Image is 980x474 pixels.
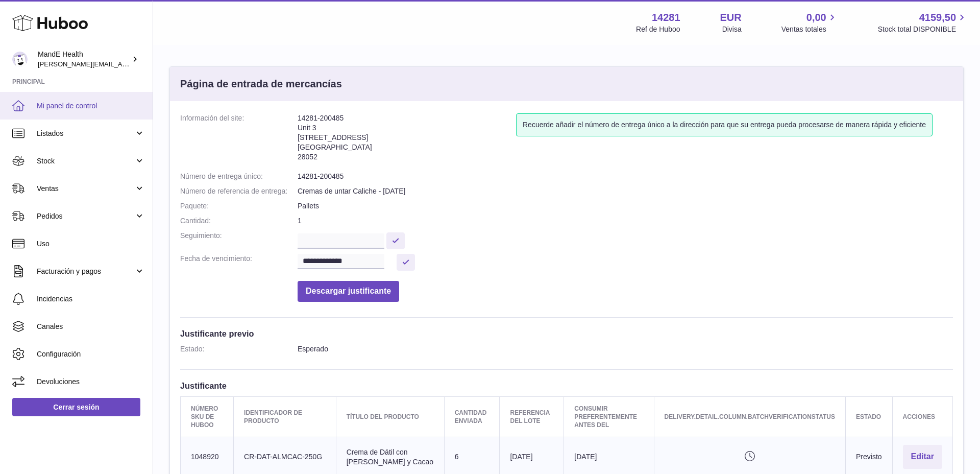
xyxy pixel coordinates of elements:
[180,77,342,91] h3: Página de entrada de mercancías
[919,11,956,25] span: 4159,50
[806,11,826,25] span: 0,00
[180,201,298,211] dt: Paquete:
[298,186,953,196] dd: Cremas de untar Caliche - [DATE]
[180,380,953,391] h3: Justificante
[654,396,845,437] th: delivery.detail.column.batchVerificationStatus
[652,11,680,25] strong: 14281
[298,216,953,226] dd: 1
[37,377,145,387] span: Devoluciones
[181,396,234,437] th: Número SKU de Huboo
[722,25,742,34] div: Divisa
[37,129,134,138] span: Listados
[234,396,336,437] th: Identificador de producto
[37,349,145,359] span: Configuración
[846,396,893,437] th: Estado
[180,186,298,196] dt: Número de referencia de entrega:
[892,396,952,437] th: Acciones
[12,52,28,67] img: luis.mendieta@mandehealth.com
[298,344,953,354] dd: Esperado
[636,25,680,34] div: Ref de Huboo
[878,11,968,34] a: 4159,50 Stock total DISPONIBLE
[781,25,838,34] span: Ventas totales
[37,101,145,111] span: Mi panel de control
[720,11,742,25] strong: EUR
[298,113,516,167] address: 14281-200485 Unit 3 [STREET_ADDRESS] [GEOGRAPHIC_DATA] 28052
[180,216,298,226] dt: Cantidad:
[336,396,444,437] th: Título del producto
[500,396,564,437] th: Referencia del lote
[180,231,298,249] dt: Seguimiento:
[37,184,134,194] span: Ventas
[180,328,953,339] h3: Justificante previo
[903,445,942,469] button: Editar
[38,60,259,68] span: [PERSON_NAME][EMAIL_ADDRESS][PERSON_NAME][DOMAIN_NAME]
[38,50,130,69] div: MandE Health
[444,396,500,437] th: Cantidad enviada
[878,25,968,34] span: Stock total DISPONIBLE
[37,211,134,221] span: Pedidos
[37,156,134,166] span: Stock
[180,113,298,167] dt: Información del site:
[180,172,298,181] dt: Número de entrega único:
[180,254,298,271] dt: Fecha de vencimiento:
[298,281,399,302] button: Descargar justificante
[12,398,140,416] a: Cerrar sesión
[180,344,298,354] dt: Estado:
[298,172,953,181] dd: 14281-200485
[37,294,145,304] span: Incidencias
[37,267,134,276] span: Facturación y pagos
[564,396,654,437] th: Consumir preferentemente antes del
[37,322,145,331] span: Canales
[298,201,953,211] dd: Pallets
[781,11,838,34] a: 0,00 Ventas totales
[516,113,933,136] div: Recuerde añadir el número de entrega único a la dirección para que su entrega pueda procesarse de...
[37,239,145,249] span: Uso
